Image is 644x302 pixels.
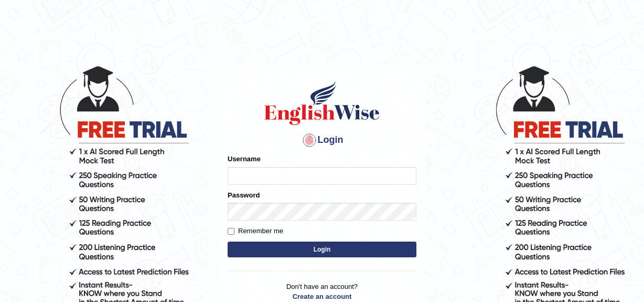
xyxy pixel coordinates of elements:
[228,242,416,257] button: Login
[228,226,283,236] label: Remember me
[228,190,260,200] label: Password
[228,291,416,301] a: Create an account
[228,154,261,164] label: Username
[228,132,416,149] h4: Login
[262,79,382,127] img: Logo of English Wise sign in for intelligent practice with AI
[228,228,234,235] input: Remember me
